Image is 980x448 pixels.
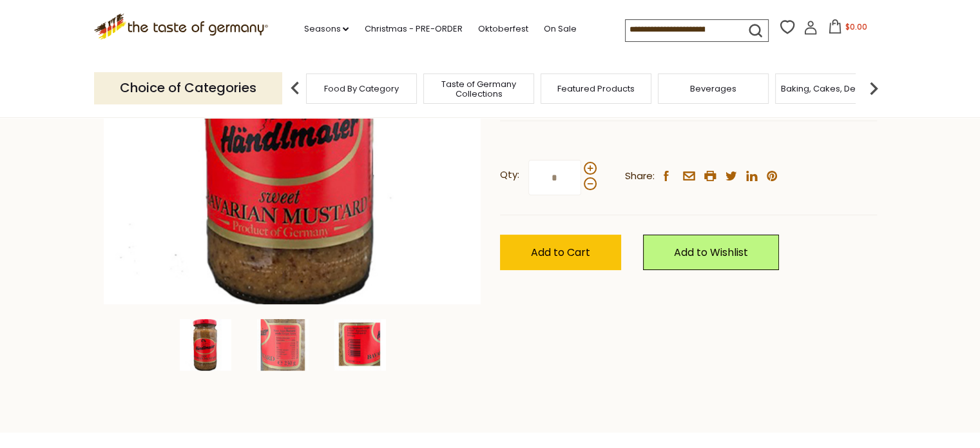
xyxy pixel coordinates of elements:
[531,245,590,260] span: Add to Cart
[845,21,867,32] span: $0.00
[427,79,530,99] a: Taste of Germany Collections
[861,75,887,101] img: next arrow
[334,319,386,371] img: Haendlmaier Original Bavarian Sweet Mustard, 8.1 oz.
[94,72,282,104] p: Choice of Categories
[500,167,519,183] strong: Qty:
[364,22,462,36] a: Christmas - PRE-ORDER
[477,22,528,36] a: Oktoberfest
[557,84,635,93] a: Featured Products
[528,160,581,195] input: Qty:
[282,75,308,101] img: previous arrow
[257,319,309,371] img: Haendlmaier Original Bavarian Sweet Mustard, 8.1 oz.
[303,22,349,36] a: Seasons
[625,168,655,184] span: Share:
[180,319,231,371] img: Haendlmaier Original Bavarian Sweet Mustard, 8.1 oz.
[500,235,621,270] button: Add to Cart
[690,84,736,93] a: Beverages
[781,84,881,93] a: Baking, Cakes, Desserts
[543,22,576,36] a: On Sale
[820,19,875,39] button: $0.00
[324,84,399,93] a: Food By Category
[643,235,779,270] a: Add to Wishlist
